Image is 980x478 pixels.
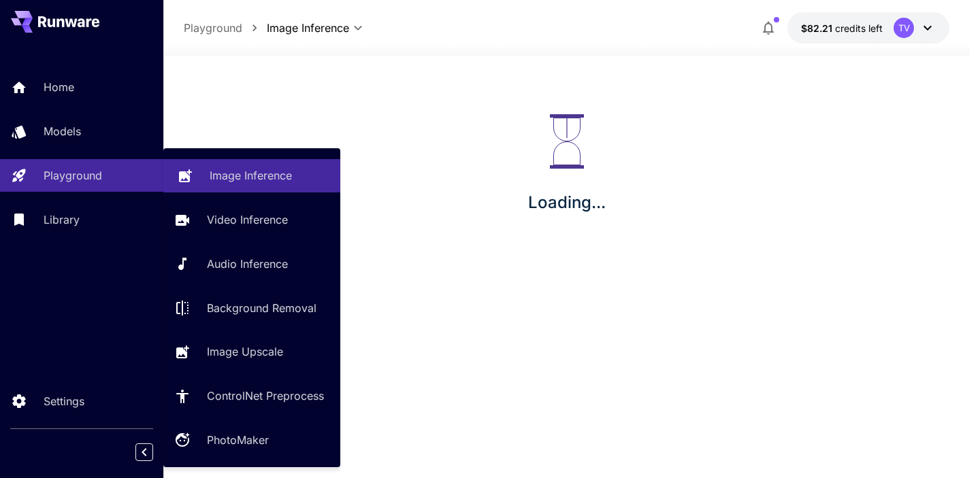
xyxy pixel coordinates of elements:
a: Audio Inference [163,247,340,281]
p: Playground [44,167,102,184]
span: $82.21 [801,22,835,34]
nav: breadcrumb [184,20,267,36]
p: Video Inference [207,211,288,228]
p: PhotoMaker [207,432,269,448]
p: Background Removal [207,300,316,316]
p: Home [44,79,74,95]
button: Collapse sidebar [135,443,153,461]
p: Loading... [528,190,606,215]
a: Background Removal [163,291,340,324]
p: Audio Inference [207,256,288,272]
span: credits left [835,22,883,34]
p: Settings [44,393,84,409]
a: Video Inference [163,203,340,237]
a: PhotoMaker [163,424,340,457]
div: $82.20627 [801,21,883,35]
div: Collapse sidebar [146,440,163,464]
p: Playground [184,20,242,36]
a: Image Inference [163,159,340,192]
a: ControlNet Preprocess [163,379,340,413]
p: Image Upscale [207,343,283,360]
p: Library [44,211,80,228]
span: Image Inference [267,20,349,36]
p: Image Inference [210,167,292,184]
a: Image Upscale [163,335,340,369]
p: Models [44,123,81,139]
button: $82.20627 [787,12,949,44]
p: ControlNet Preprocess [207,388,324,404]
div: TV [894,18,914,38]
